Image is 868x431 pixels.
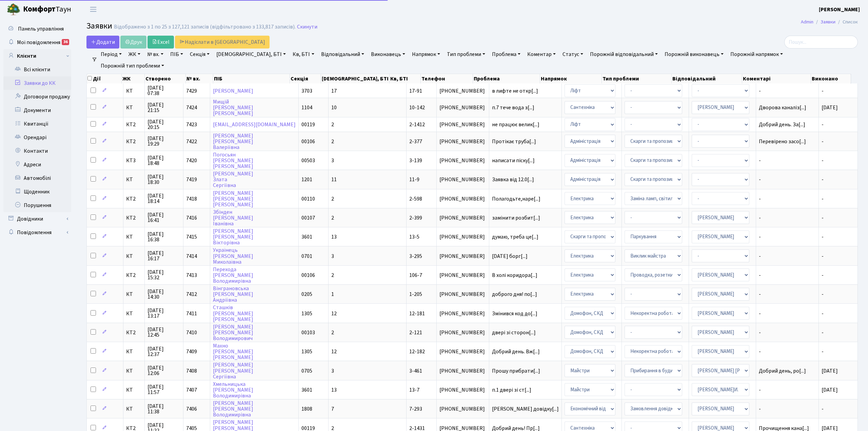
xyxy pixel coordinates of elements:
a: [PERSON_NAME][PERSON_NAME]Вікторівна [213,227,253,246]
span: КТ2 [126,122,142,127]
a: Документи [3,104,71,117]
span: 7411 [186,310,197,317]
span: 7408 [186,367,197,375]
th: Виконано [811,74,851,83]
a: Вінграновська[PERSON_NAME]Андріївна [213,285,253,304]
span: КТ [126,406,142,412]
span: 2 [331,329,334,336]
a: Виконавець [368,49,408,60]
span: Панель управління [18,25,64,33]
span: КТ2 [126,330,142,335]
span: 13 [331,386,337,394]
span: 2 [331,271,334,279]
span: - [759,273,816,278]
a: Admin [801,18,813,25]
span: КТ2 [126,139,142,144]
th: Кв, БТІ [390,74,421,83]
th: Дії [87,74,122,83]
span: 3 [331,157,334,164]
a: Excel [147,36,174,49]
span: [DATE] 11:57 [147,384,181,395]
a: Коментар [525,49,558,60]
span: 3601 [301,233,312,241]
span: [PHONE_NUMBER] [439,196,486,202]
th: № вх. [186,74,213,83]
span: [DATE] 12:37 [147,346,181,357]
span: - [822,291,824,298]
span: 3-139 [409,157,422,164]
a: Збінден[PERSON_NAME]Іванівна [213,208,253,227]
span: КТ2 [126,196,142,202]
a: Щоденник [3,185,71,199]
span: - [759,234,816,240]
span: КТ [126,311,142,316]
a: [PERSON_NAME] [213,87,253,95]
span: - [759,406,816,412]
span: Таун [23,4,71,15]
span: [DATE] 16:41 [147,212,181,223]
span: [PHONE_NUMBER] [439,158,486,163]
span: [DATE] 18:48 [147,155,181,166]
th: Коментарі [742,74,811,83]
span: - [822,195,824,203]
nav: breadcrumb [791,15,868,29]
span: [DATE] [822,386,838,394]
span: 2-377 [409,138,422,145]
span: [PHONE_NUMBER] [439,177,486,182]
span: 3-461 [409,367,422,375]
span: 7415 [186,233,197,241]
span: 3 [331,367,334,375]
span: 7423 [186,121,197,128]
span: 7422 [186,138,197,145]
span: 7412 [186,291,197,298]
span: 7-293 [409,405,422,413]
span: 12-182 [409,348,425,355]
span: [PHONE_NUMBER] [439,426,486,431]
a: Проблема [489,49,523,60]
a: [PERSON_NAME][PERSON_NAME][PERSON_NAME] [213,189,253,208]
span: [PHONE_NUMBER] [439,330,486,335]
span: [DATE] 21:15 [147,102,181,113]
span: 0701 [301,252,312,260]
a: Довідники [3,212,71,226]
span: Полагодьте,наре[...] [492,195,540,203]
span: 2-121 [409,329,422,336]
span: [PHONE_NUMBER] [439,234,486,240]
span: 7410 [186,329,197,336]
a: № вх. [144,49,166,60]
span: 2 [331,121,334,128]
span: [DATE] [822,104,838,111]
span: КТ [126,88,142,94]
span: [PHONE_NUMBER] [439,311,486,316]
span: [PHONE_NUMBER] [439,292,486,297]
span: - [759,292,816,297]
span: [PHONE_NUMBER] [439,387,486,393]
span: [DATE] 20:15 [147,119,181,130]
a: Скинути [297,24,317,30]
a: Мищій[PERSON_NAME][PERSON_NAME] [213,98,253,117]
span: 7418 [186,195,197,203]
span: - [822,233,824,241]
a: [DEMOGRAPHIC_DATA], БТІ [214,49,289,60]
span: - [759,177,816,182]
span: [DATE] 18:14 [147,193,181,204]
span: [DATE] 12:06 [147,365,181,376]
span: - [759,387,816,393]
span: - [822,121,824,128]
span: думаю, треба це[...] [492,233,538,241]
span: в лифте не откр[...] [492,87,538,95]
span: 1808 [301,405,312,413]
span: [DATE] 18:30 [147,174,181,185]
span: 106-7 [409,271,422,279]
span: 12-181 [409,310,425,317]
span: - [822,252,824,260]
span: [PHONE_NUMBER] [439,273,486,278]
span: КТ3 [126,158,142,163]
a: [PERSON_NAME][PERSON_NAME]Володимирівна [213,399,253,418]
a: Всі клієнти [3,63,71,76]
a: Перехода[PERSON_NAME]Володимирівна [213,266,253,285]
a: Порожній відповідальний [587,49,660,60]
span: КТ [126,349,142,354]
span: - [822,271,824,279]
a: Автомобілі [3,171,71,185]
